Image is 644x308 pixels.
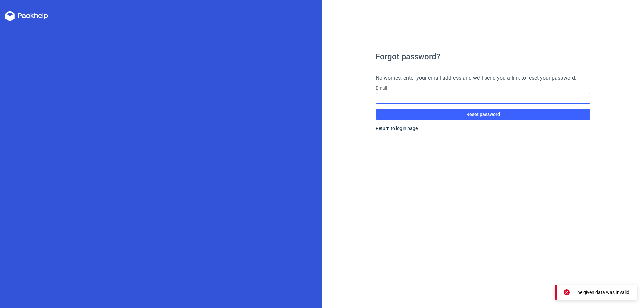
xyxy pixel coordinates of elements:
[376,85,590,91] label: Email
[376,74,590,82] h4: No worries, enter your email address and we’ll send you a link to reset your password.
[376,109,590,120] button: Reset password
[575,289,631,296] div: The given data was invalid.
[466,112,500,117] span: Reset password
[376,53,590,61] h1: Forgot password?
[376,126,418,131] a: Return to login page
